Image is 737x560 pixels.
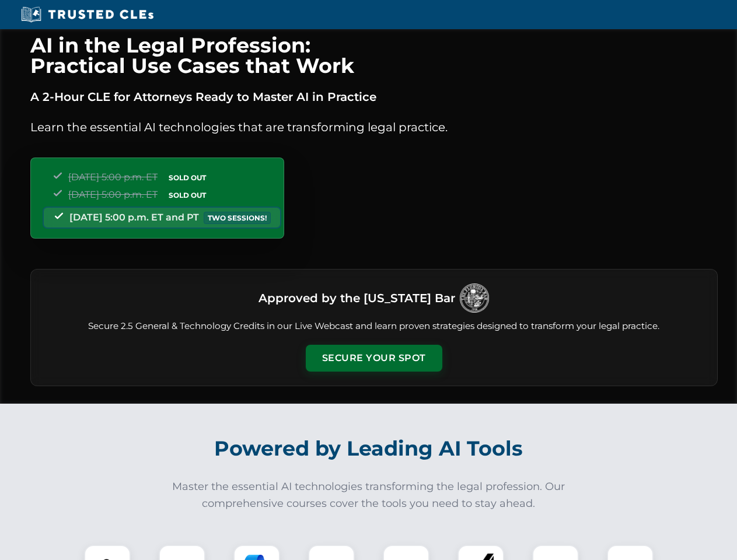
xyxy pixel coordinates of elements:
span: [DATE] 5:00 p.m. ET [68,171,158,183]
p: Master the essential AI technologies transforming the legal profession. Our comprehensive courses... [165,478,573,512]
p: A 2-Hour CLE for Attorneys Ready to Master AI in Practice [30,87,718,106]
h2: Powered by Leading AI Tools [46,428,692,469]
span: SOLD OUT [165,171,210,184]
button: Secure Your Spot [306,345,442,372]
h3: Approved by the [US_STATE] Bar [259,288,455,309]
p: Learn the essential AI technologies that are transforming legal practice. [30,118,718,136]
img: Trusted CLEs [18,6,157,23]
p: Secure 2.5 General & Technology Credits in our Live Webcast and learn proven strategies designed ... [45,320,703,333]
img: Logo [460,283,489,313]
h1: AI in the Legal Profession: Practical Use Cases that Work [30,35,718,76]
span: [DATE] 5:00 p.m. ET [68,189,158,200]
span: SOLD OUT [165,189,210,201]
